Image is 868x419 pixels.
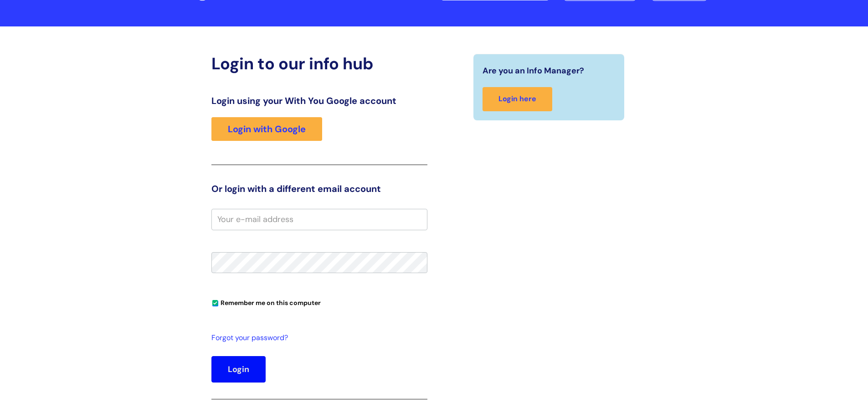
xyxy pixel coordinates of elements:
[211,117,322,141] a: Login with Google
[483,87,552,111] a: Login here
[211,95,427,106] h3: Login using your With You Google account
[211,54,427,73] h2: Login to our info hub
[211,297,321,307] label: Remember me on this computer
[212,300,218,306] input: Remember me on this computer
[211,356,266,383] button: Login
[211,331,423,345] a: Forgot your password?
[211,209,427,230] input: Your e-mail address
[211,183,427,194] h3: Or login with a different email account
[211,295,427,310] div: You can uncheck this option if you're logging in from a shared device
[483,63,584,78] span: Are you an Info Manager?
